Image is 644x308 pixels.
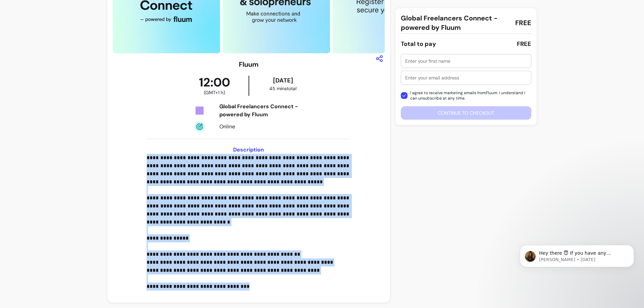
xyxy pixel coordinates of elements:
[517,39,531,49] div: FREE
[401,39,436,49] div: Total to pay
[204,89,225,96] span: ( GMT+1 h )
[147,146,351,154] h3: Description
[251,76,315,85] div: [DATE]
[251,85,315,92] div: 45 mins total
[181,76,249,96] div: 12:00
[194,105,205,116] img: Tickets Icon
[515,18,531,27] span: FREE
[401,13,510,32] span: Global Freelancers Connect - powered by Fluum
[219,103,315,119] div: Global Freelancers Connect - powered by Fluum
[239,60,259,69] h3: Fluum
[405,58,527,64] input: Enter your first name
[219,123,315,131] div: Online
[405,74,527,81] input: Enter your email address
[510,231,644,305] iframe: Intercom notifications message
